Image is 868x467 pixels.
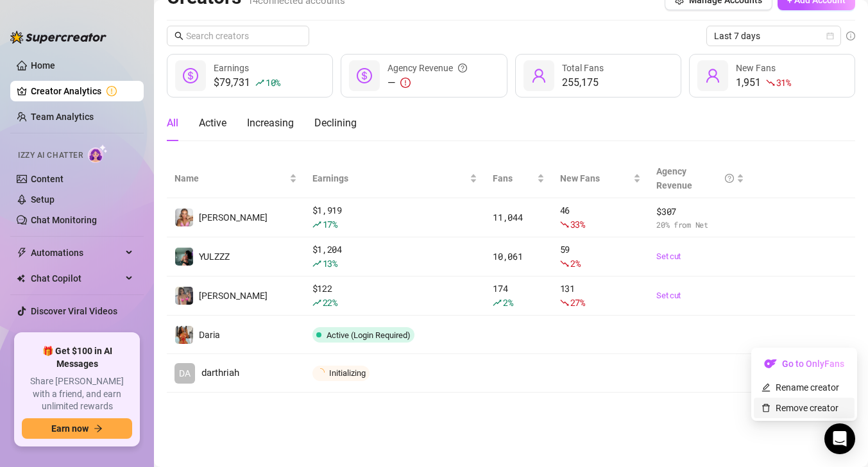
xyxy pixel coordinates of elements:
a: Team Analytics [31,112,94,122]
a: Set cut [656,289,744,302]
div: All [167,115,178,131]
span: New Fans [560,171,631,185]
span: search [174,31,183,40]
span: rise [312,298,321,307]
div: $ 1,919 [312,203,478,232]
a: Chat Monitoring [31,215,97,225]
a: Home [31,60,55,71]
span: 27 % [570,296,585,309]
a: Set cut [656,250,744,263]
span: Share [PERSON_NAME] with a friend, and earn unlimited rewards [22,375,132,413]
span: [PERSON_NAME] [199,212,268,223]
span: Total Fans [562,63,604,73]
span: dollar-circle [183,68,198,83]
span: Name [174,171,287,185]
a: Remove creator [762,403,838,413]
div: 10,061 [493,250,545,264]
a: DAdarthriah [174,363,297,384]
span: user [531,68,547,83]
div: 255,175 [562,75,604,90]
span: fall [560,259,569,268]
span: Chat Copilot [31,268,122,289]
span: 33 % [570,218,585,230]
span: 20 % from Net [656,219,744,231]
span: Earnings [312,171,468,185]
span: $ 307 [656,205,744,219]
span: question-circle [725,164,734,192]
div: Agency Revenue [656,164,734,192]
a: Discover Viral Videos [31,306,117,316]
div: Active [199,115,226,131]
th: Fans [485,159,552,198]
span: Last 7 days [714,26,833,46]
span: 17 % [323,218,337,230]
div: 11,044 [493,210,545,225]
th: New Fans [552,159,649,198]
div: Agency Revenue [387,61,467,75]
div: 174 [493,282,545,310]
span: Izzy AI Chatter [18,149,83,162]
img: AI Chatter [88,144,108,163]
div: Increasing [247,115,294,131]
span: Earn now [51,423,89,434]
img: Olivia [175,287,193,305]
span: Fans [493,171,534,185]
img: logo-BBDzfeDw.svg [10,31,106,44]
span: 2 % [503,296,513,309]
div: 1,951 [736,75,791,90]
a: Setup [31,194,55,205]
span: Initializing [329,368,366,378]
div: Open Intercom Messenger [824,423,855,454]
span: 2 % [570,257,580,269]
span: exclamation-circle [400,78,411,88]
div: $ 122 [312,282,478,310]
span: [PERSON_NAME] [199,291,268,301]
input: Search creators [186,29,291,43]
img: Chat Copilot [17,274,25,283]
span: dollar-circle [357,68,372,83]
span: user [705,68,720,83]
th: Earnings [305,159,486,198]
button: Earn nowarrow-right [22,418,132,439]
span: info-circle [846,31,855,40]
span: calendar [826,32,834,40]
span: arrow-right [94,424,103,433]
span: 22 % [323,296,337,309]
span: rise [493,298,502,307]
span: 🎁 Get $100 in AI Messages [22,345,132,370]
span: 31 % [776,76,791,89]
span: Active (Login Required) [327,330,411,340]
span: YULZZZ [199,251,230,262]
span: thunderbolt [17,248,27,258]
span: rise [312,220,321,229]
span: Daria [199,330,220,340]
img: Daria [175,326,193,344]
div: — [387,75,467,90]
a: OFGo to OnlyFans [754,362,855,372]
img: Casey [175,208,193,226]
span: loading [316,368,325,377]
span: New Fans [736,63,776,73]
div: 46 [560,203,641,232]
span: 13 % [323,257,337,269]
span: fall [766,78,775,87]
span: fall [560,298,569,307]
th: Name [167,159,305,198]
span: Earnings [214,63,249,73]
a: Content [31,174,64,184]
div: 59 [560,242,641,271]
span: darthriah [201,366,239,381]
span: DA [179,366,191,380]
span: question-circle [458,61,467,75]
div: Declining [314,115,357,131]
span: 10 % [266,76,280,89]
div: 131 [560,282,641,310]
span: rise [312,259,321,268]
div: $ 1,204 [312,242,478,271]
span: rise [255,78,264,87]
div: $79,731 [214,75,280,90]
img: YULZZZ [175,248,193,266]
span: Automations [31,242,122,263]
a: Creator Analytics exclamation-circle [31,81,133,101]
span: fall [560,220,569,229]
